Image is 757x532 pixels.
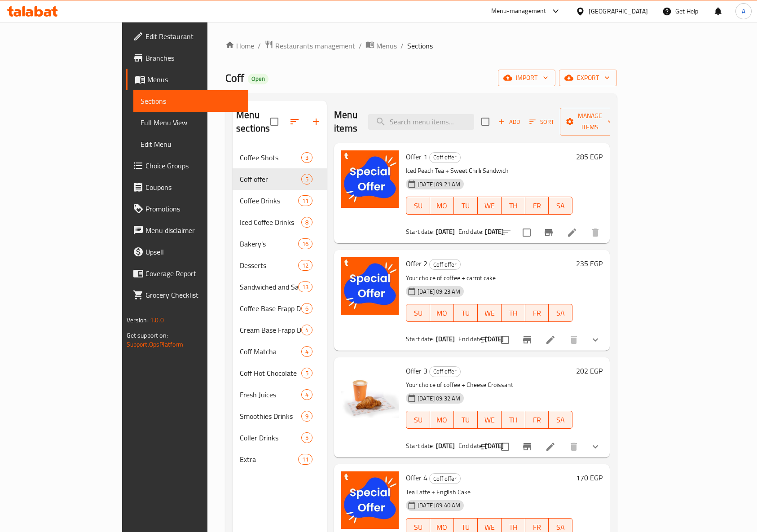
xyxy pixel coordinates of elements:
p: Tea Latte + English Cake [406,487,572,498]
span: 16 [299,240,312,248]
span: 4 [302,326,312,334]
b: [DATE] [436,226,455,237]
button: MO [430,411,454,429]
span: Cream Base Frapp Drinks [240,325,301,335]
span: Coller Drinks [240,432,301,443]
div: Coff offer5 [233,168,327,190]
span: Select to update [517,223,536,242]
button: SA [549,197,572,215]
button: show more [585,436,606,457]
span: 11 [299,455,312,464]
span: Manage items [567,110,613,133]
div: items [298,281,312,292]
div: Sandwiched and Salad13 [233,276,327,298]
svg: Show Choices [590,334,601,345]
button: TH [502,197,525,215]
span: SU [410,413,427,426]
div: Menu-management [491,6,546,17]
div: items [301,303,312,314]
nav: Menu sections [233,143,327,474]
button: delete [585,222,606,243]
span: End date: [458,333,484,345]
span: 5 [302,369,312,378]
div: Coffee Base Frapp Drinks6 [233,298,327,319]
img: Offer 4 [341,471,399,529]
span: Select all sections [265,112,284,131]
button: MO [430,197,454,215]
span: A [742,6,745,16]
button: FR [525,304,549,322]
span: Coffee Base Frapp Drinks [240,303,301,314]
button: Sort [527,115,556,129]
span: 13 [299,283,312,291]
span: Coffee Drinks [240,195,298,206]
span: 11 [299,197,312,205]
div: [GEOGRAPHIC_DATA] [589,6,648,16]
span: 9 [302,412,312,421]
svg: Show Choices [590,441,601,452]
span: Sandwiched and Salad [240,281,298,292]
span: WE [481,413,498,426]
span: TH [505,307,522,320]
div: Coller Drinks5 [233,427,327,448]
span: Coff offer [430,259,460,270]
button: Manage items [560,108,620,136]
h2: Menu sections [236,108,270,135]
div: items [301,432,312,443]
span: Coff Hot Chocolate [240,368,301,378]
a: Menus [126,69,249,90]
span: [DATE] 09:21 AM [414,180,464,189]
span: 5 [302,175,312,184]
div: items [301,411,312,422]
h6: 202 EGP [576,365,603,377]
span: End date: [458,440,484,452]
span: import [505,72,548,84]
button: WE [478,197,502,215]
span: TU [458,307,474,320]
h6: 235 EGP [576,257,603,270]
span: Menu disclaimer [145,225,242,236]
h2: Menu items [334,108,357,135]
button: SU [406,411,430,429]
button: export [559,70,617,86]
div: Smoothies Drinks [240,411,301,422]
span: 5 [302,434,312,442]
span: Extra [240,454,298,465]
a: Edit menu item [545,441,556,452]
a: Menu disclaimer [126,220,249,241]
a: Choice Groups [126,155,249,176]
div: Coffee Shots [240,152,301,163]
a: Full Menu View [133,112,249,133]
span: Offer 1 [406,150,427,163]
p: Iced Peach Tea + Sweet Chilli Sandwich [406,165,572,176]
a: Restaurants management [264,40,355,52]
span: 6 [302,304,312,313]
div: Coffee Drinks11 [233,190,327,211]
span: WE [481,199,498,212]
div: items [301,346,312,357]
a: Support.OpsPlatform [127,339,184,350]
button: delete [563,329,585,351]
button: WE [478,411,502,429]
span: Bakery's [240,238,298,249]
button: TU [454,197,478,215]
span: Menus [376,40,397,51]
span: Start date: [406,226,435,237]
span: Select to update [496,330,515,349]
span: Fresh Juices [240,389,301,400]
div: Iced Coffee Drinks8 [233,211,327,233]
a: Sections [133,90,249,112]
span: Iced Coffee Drinks [240,217,301,228]
span: Sections [407,40,433,51]
span: FR [529,307,546,320]
p: Your choice of coffee + carrot cake [406,273,572,284]
button: Branch-specific-item [516,436,538,457]
span: Full Menu View [141,117,242,128]
span: MO [434,307,450,320]
button: FR [525,197,549,215]
span: Branches [145,53,242,63]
